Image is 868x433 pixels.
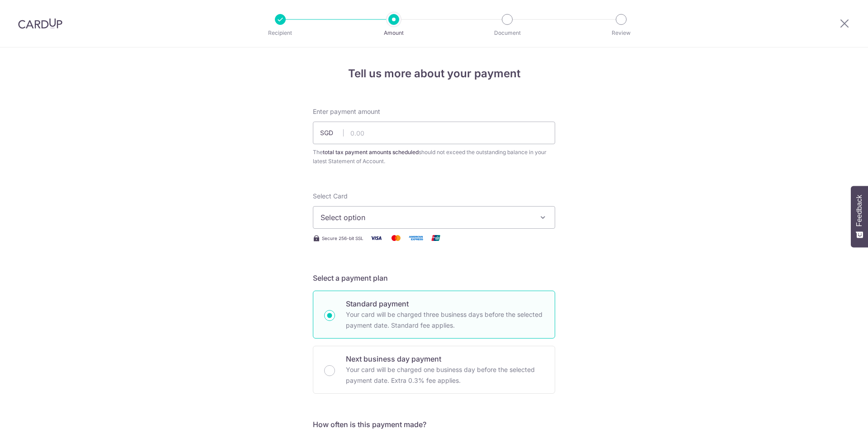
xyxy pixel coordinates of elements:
h4: Tell us more about your payment [313,66,555,82]
img: Visa [367,232,385,244]
div: The should not exceed the outstanding balance in your latest Statement of Account. [313,148,555,166]
img: Mastercard [387,232,405,244]
b: total tax payment amounts scheduled [323,149,419,155]
p: Recipient [247,28,314,38]
span: translation missing: en.payables.payment_networks.credit_card.summary.labels.select_card [313,192,348,200]
p: Amount [360,28,427,38]
iframe: 開啟您可用於找到更多資訊的 Widget [812,406,859,428]
h5: How often is this payment made? [313,419,555,430]
p: Document [474,28,541,38]
input: 0.00 [313,122,555,144]
p: Review [588,28,655,38]
button: Feedback - Show survey [851,186,868,247]
span: Select option [321,212,531,223]
p: Next business day payment [346,353,544,364]
span: SGD [320,128,344,137]
p: Your card will be charged three business days before the selected payment date. Standard fee appl... [346,309,544,331]
h5: Select a payment plan [313,273,555,283]
button: Select option [313,206,555,229]
img: Union Pay [427,232,445,244]
span: Enter payment amount [313,107,380,116]
img: American Express [407,232,425,244]
span: Feedback [855,195,863,226]
p: Your card will be charged one business day before the selected payment date. Extra 0.3% fee applies. [346,364,544,386]
span: Secure 256-bit SSL [322,235,363,242]
img: CardUp [18,18,62,29]
p: Standard payment [346,298,544,309]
